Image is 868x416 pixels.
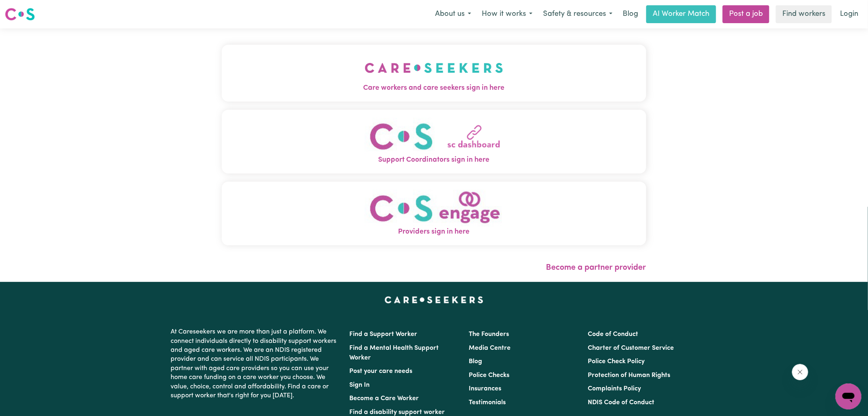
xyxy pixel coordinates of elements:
a: Police Check Policy [588,358,645,365]
button: Support Coordinators sign in here [222,110,646,173]
span: Care workers and care seekers sign in here [222,83,646,93]
a: Login [835,5,863,23]
a: Complaints Policy [588,386,641,392]
p: At Careseekers we are more than just a platform. We connect individuals directly to disability su... [171,324,340,403]
button: Care workers and care seekers sign in here [222,45,646,102]
a: NDIS Code of Conduct [588,399,654,406]
button: Safety & resources [538,6,618,23]
a: Blog [469,358,482,365]
a: Testimonials [469,399,506,406]
a: Charter of Customer Service [588,345,674,351]
a: Find a Support Worker [350,331,418,338]
a: Sign In [350,382,370,388]
button: Providers sign in here [222,182,646,245]
a: Protection of Human Rights [588,372,670,379]
a: AI Worker Match [646,5,716,23]
a: Find a disability support worker [350,409,445,416]
iframe: Button to launch messaging window [836,383,862,409]
a: The Founders [469,331,509,338]
a: Become a partner provider [546,264,646,272]
a: Blog [618,5,643,23]
button: About us [430,6,476,23]
a: Post your care needs [350,368,413,375]
a: Media Centre [469,345,511,351]
a: Careseekers home page [385,297,483,303]
a: Insurances [469,386,501,392]
span: Need any help? [5,6,49,12]
img: Careseekers logo [5,7,35,22]
span: Support Coordinators sign in here [222,155,646,165]
button: How it works [476,6,538,23]
a: Post a job [723,5,769,23]
a: Police Checks [469,372,509,379]
a: Careseekers logo [5,5,35,24]
iframe: Close message [792,364,808,380]
a: Become a Care Worker [350,395,419,402]
a: Find workers [776,5,832,23]
span: Providers sign in here [222,227,646,237]
a: Find a Mental Health Support Worker [350,345,439,361]
a: Code of Conduct [588,331,638,338]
